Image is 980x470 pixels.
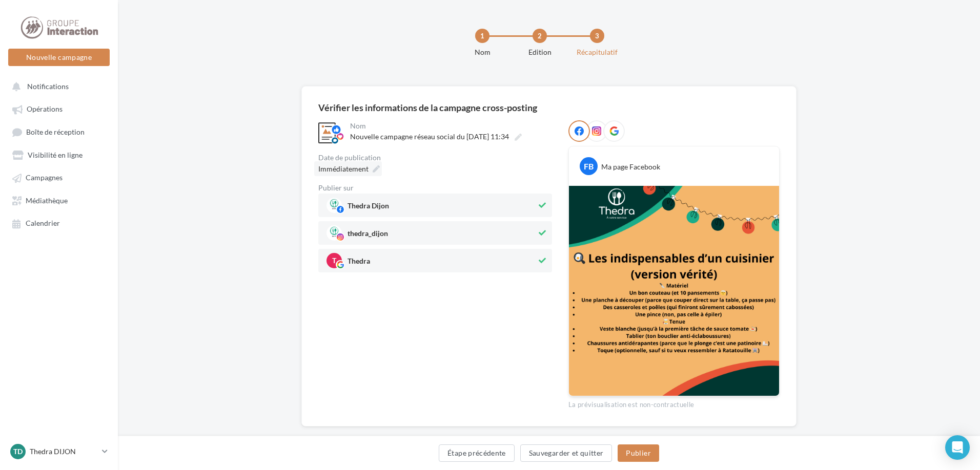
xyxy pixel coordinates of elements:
[6,168,112,186] a: Campagnes
[475,29,489,43] div: 1
[318,184,552,191] div: Publier sur
[520,444,612,462] button: Sauvegarder et quitter
[26,174,63,182] span: Campagnes
[450,47,515,57] div: Nom
[26,196,68,205] span: Médiathèque
[27,105,63,114] span: Opérations
[350,122,550,130] div: Nom
[601,162,660,172] div: Ma page Facebook
[348,202,389,213] span: Thedra Dijon
[350,132,509,141] span: Nouvelle campagne réseau social du [DATE] 11:34
[318,103,537,112] div: Vérifier les informations de la campagne cross-posting
[6,213,112,232] a: Calendrier
[6,77,108,95] button: Notifications
[332,257,336,264] span: T
[590,29,604,43] div: 3
[533,29,547,43] div: 2
[348,230,388,241] span: thedra_dijon
[30,446,98,457] p: Thedra DIJON
[945,435,970,460] div: Open Intercom Messenger
[28,151,83,159] span: Visibilité en ligne
[564,47,630,57] div: Récapitulatif
[26,127,85,136] span: Boîte de réception
[6,99,112,118] a: Opérations
[318,164,369,173] span: Immédiatement
[6,191,112,209] a: Médiathèque
[568,396,780,410] div: La prévisualisation est non-contractuelle
[580,157,598,175] div: FB
[439,444,515,462] button: Étape précédente
[618,444,659,462] button: Publier
[8,442,110,461] a: TD Thedra DIJON
[26,219,60,228] span: Calendrier
[27,82,69,91] span: Notifications
[6,145,112,164] a: Visibilité en ligne
[13,446,23,457] span: TD
[348,258,370,269] span: Thedra
[507,47,573,57] div: Edition
[6,122,112,141] a: Boîte de réception
[318,154,552,161] div: Date de publication
[8,49,110,66] button: Nouvelle campagne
